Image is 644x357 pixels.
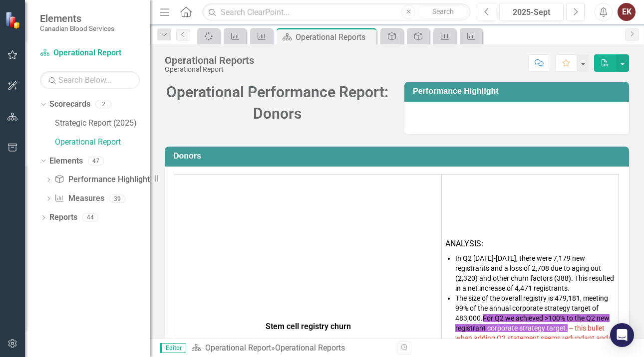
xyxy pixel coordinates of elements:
[618,3,636,21] button: EK
[40,47,140,59] a: Operational Report
[202,3,470,21] input: Search ClearPoint...
[503,6,560,18] div: 2025-Sept
[40,71,140,89] input: Search Below...
[40,12,114,24] span: Elements
[275,343,345,353] div: Operational Reports
[49,212,77,223] a: Reports
[205,343,271,353] a: Operational Report
[55,137,150,148] a: Operational Report
[54,193,104,204] a: Measures
[82,213,98,222] div: 44
[499,3,564,21] button: 2025-Sept
[296,31,374,43] div: Operational Reports
[580,294,582,302] span: ,
[418,5,468,19] button: Search
[191,343,389,354] div: »
[160,343,186,353] span: Editor
[5,11,22,29] img: ClearPoint Strategy
[266,322,351,331] span: Stem cell registry churn
[413,87,624,96] h3: Performance Highlight
[49,156,83,167] a: Elements
[487,324,568,332] span: corporate strategy target.
[88,157,104,165] div: 47
[173,152,624,161] h3: Donors
[610,323,634,347] div: Open Intercom Messenger
[95,100,111,109] div: 2
[455,254,614,292] span: In Q2 [DATE]-[DATE], there were 7,179 new registrants and a loss of 2,708 due to aging out (2,320...
[54,174,153,185] a: Performance Highlights
[40,24,114,32] small: Canadian Blood Services
[55,118,150,129] a: Strategic Report (2025)
[166,83,388,122] span: Operational Performance Report: Donors
[165,55,254,66] div: Operational Reports
[49,99,90,110] a: Scorecards
[109,194,125,203] div: 39
[165,66,254,73] div: Operational Report
[455,314,610,332] span: For Q2 we achieved >100% to the Q2 new registrant
[445,239,483,248] span: ANALYSIS:
[432,7,454,15] span: Search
